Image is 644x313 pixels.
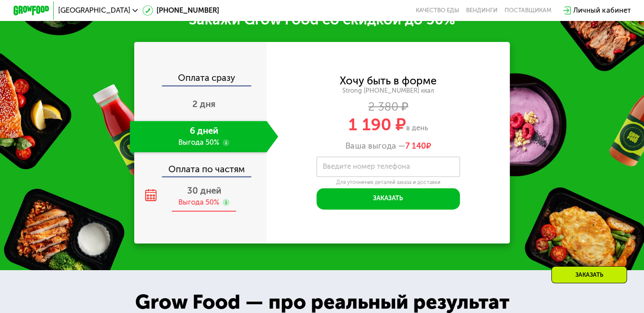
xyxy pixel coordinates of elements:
[58,7,130,14] span: [GEOGRAPHIC_DATA]
[405,141,426,151] span: 7 140
[340,76,436,86] div: Хочу быть в форме
[348,114,406,135] span: 1 190 ₽
[267,102,510,112] div: 2 380 ₽
[192,99,216,109] span: 2 дня
[178,198,219,208] div: Выгода 50%
[573,5,630,16] div: Личный кабинет
[406,124,428,132] span: в день
[143,5,219,16] a: [PHONE_NUMBER]
[267,141,510,151] div: Ваша выгода —
[505,7,551,14] div: поставщикам
[551,266,627,283] div: Заказать
[187,185,221,196] span: 30 дней
[405,141,431,151] span: ₽
[317,188,460,209] button: Заказать
[135,73,267,85] div: Оплата сразу
[135,156,267,176] div: Оплата по частям
[416,7,459,14] a: Качество еды
[267,87,510,95] div: Strong [PHONE_NUMBER] ккал
[323,164,410,169] label: Введите номер телефона
[317,179,460,186] div: Для уточнения деталей заказа и доставки
[466,7,498,14] a: Вендинги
